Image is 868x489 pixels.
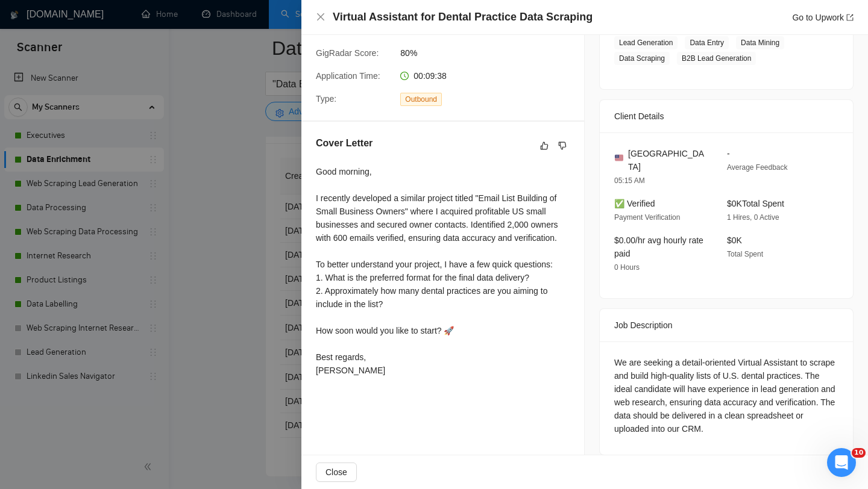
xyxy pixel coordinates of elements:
button: like [537,139,552,153]
span: $0.00/hr avg hourly rate paid [614,235,703,258]
h5: Cover Letter [316,136,373,151]
span: GigRadar Score: [316,48,379,58]
span: - [727,149,730,158]
span: clock-circle [400,72,409,80]
span: B2B Lead Generation [677,52,756,65]
span: dislike [558,141,567,151]
span: 00:09:38 [414,71,447,81]
span: Lead Generation [614,36,678,49]
span: 80% [400,46,581,60]
span: 0 Hours [614,263,640,272]
span: Data Mining [736,36,784,49]
span: Total Spent [727,250,763,258]
div: Good morning, I recently developed a similar project titled "Email List Building of Small Busines... [316,165,570,377]
span: Average Feedback [727,163,788,172]
iframe: Intercom live chat [827,448,856,477]
div: Client Details [614,100,838,132]
span: Payment Verification [614,213,680,222]
button: Close [316,12,325,22]
img: 🇺🇸 [615,154,623,162]
span: like [540,141,549,151]
span: close [316,12,325,22]
button: Close [316,463,357,482]
span: $0K [727,235,742,245]
a: Go to Upworkexport [792,13,854,22]
span: 05:15 AM [614,176,645,185]
span: Bid Amount: [316,25,362,35]
span: ✅ Verified [614,199,655,208]
div: Job Description [614,309,838,341]
button: dislike [555,139,570,153]
span: 10 [852,448,866,458]
div: We are seeking a detail-oriented Virtual Assistant to scrape and build high-quality lists of U.S.... [614,356,838,435]
span: Close [325,466,347,479]
span: Type: [316,94,336,104]
span: 1 Hires, 0 Active [727,213,779,222]
span: Application Time: [316,71,380,81]
span: Outbound [400,93,442,106]
span: export [846,14,854,21]
span: Data Entry [685,36,729,49]
span: $0K Total Spent [727,199,784,208]
span: [GEOGRAPHIC_DATA] [628,147,708,173]
h4: Virtual Assistant for Dental Practice Data Scraping [333,10,593,25]
span: Data Scraping [614,52,670,65]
